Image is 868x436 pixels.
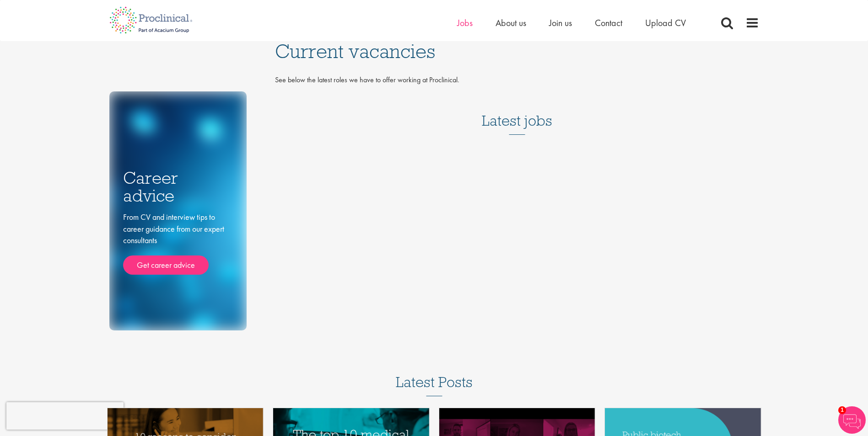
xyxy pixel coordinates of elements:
[6,402,124,430] iframe: reCAPTCHA
[838,406,866,434] img: Chatbot
[123,255,209,275] a: Get career advice
[838,406,846,414] span: 1
[645,17,686,29] a: Upload CV
[595,17,622,29] a: Contact
[396,374,473,396] h3: Latest Posts
[275,39,435,64] span: Current vacancies
[549,17,572,29] a: Join us
[275,75,759,85] p: See below the latest roles we have to offer working at Proclinical.
[123,169,233,204] h3: Career advice
[123,211,233,275] div: From CV and interview tips to career guidance from our expert consultants
[457,17,473,29] a: Jobs
[496,17,526,29] a: About us
[482,90,552,135] h3: Latest jobs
